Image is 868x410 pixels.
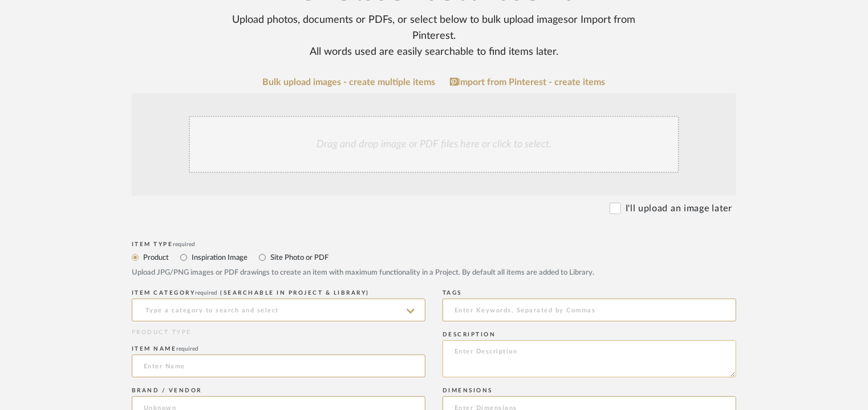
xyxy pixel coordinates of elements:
div: Tags [443,290,736,296]
span: required [177,346,199,352]
a: Bulk upload images - create multiple items [263,78,436,87]
span: (Searchable in Project & Library) [221,290,370,296]
div: Dimensions [443,387,736,394]
span: required [173,242,196,247]
div: Upload JPG/PNG images or PDF drawings to create an item with maximum functionality in a Project. ... [132,267,736,279]
div: Brand / Vendor [132,387,425,394]
label: Site Photo or PDF [269,251,328,264]
label: Product [142,251,169,264]
div: Item name [132,345,425,352]
div: Description [443,331,736,338]
span: required [196,290,218,296]
label: I'll upload an image later [626,202,732,215]
div: Item Type [132,241,736,248]
div: ITEM CATEGORY [132,290,425,296]
input: Type a category to search and select [132,299,425,321]
mat-radio-group: Select item type [132,250,736,264]
label: Inspiration Image [190,251,248,264]
a: Import from Pinterest - create items [450,77,606,87]
input: Enter Name [132,355,425,377]
div: PRODUCT TYPE [132,328,425,337]
div: Upload photos, documents or PDFs, or select below to bulk upload images or Import from Pinterest ... [211,12,657,60]
input: Enter Keywords, Separated by Commas [443,299,736,321]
